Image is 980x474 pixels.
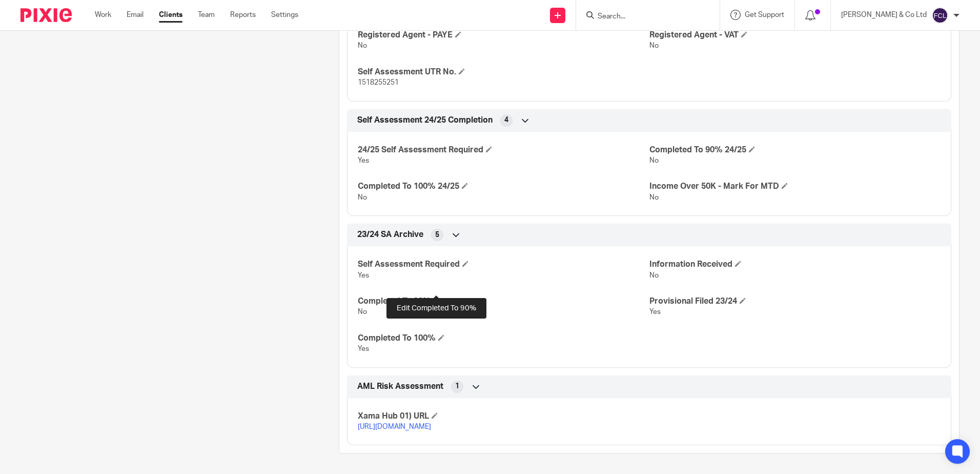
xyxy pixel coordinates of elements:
[841,10,927,20] p: [PERSON_NAME] & Co Ltd
[358,296,649,307] h4: Completed To 90%
[198,10,215,20] a: Team
[358,79,399,86] span: 1518255251
[649,42,659,49] span: No
[932,7,948,24] img: svg%3E
[745,11,784,18] span: Get Support
[358,411,649,422] h4: Xama Hub 01) URL
[649,296,941,307] h4: Provisional Filed 23/24
[358,181,649,192] h4: Completed To 100% 24/25
[358,42,367,49] span: No
[127,10,144,20] a: Email
[358,272,369,279] span: Yes
[649,194,659,201] span: No
[358,259,649,270] h4: Self Assessment Required
[455,381,459,391] span: 1
[358,145,649,155] h4: 24/25 Self Assessment Required
[271,10,298,20] a: Settings
[21,8,72,22] img: Pixie
[358,333,649,344] h4: Completed To 100%
[649,157,659,164] span: No
[358,30,649,41] h4: Registered Agent - PAYE
[504,115,508,125] span: 4
[358,423,431,430] a: [URL][DOMAIN_NAME]
[358,194,367,201] span: No
[597,12,689,22] input: Search
[649,272,659,279] span: No
[159,10,182,20] a: Clients
[649,181,941,192] h4: Income Over 50K - Mark For MTD
[435,230,439,240] span: 5
[358,345,369,352] span: Yes
[649,308,661,315] span: Yes
[358,308,367,315] span: No
[649,30,941,41] h4: Registered Agent - VAT
[95,10,111,20] a: Work
[649,145,941,155] h4: Completed To 90% 24/25
[357,115,493,126] span: Self Assessment 24/25 Completion
[357,381,443,392] span: AML Risk Assessment
[230,10,256,20] a: Reports
[649,259,941,270] h4: Information Received
[357,229,423,240] span: 23/24 SA Archive
[358,67,649,77] h4: Self Assessment UTR No.
[358,157,369,164] span: Yes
